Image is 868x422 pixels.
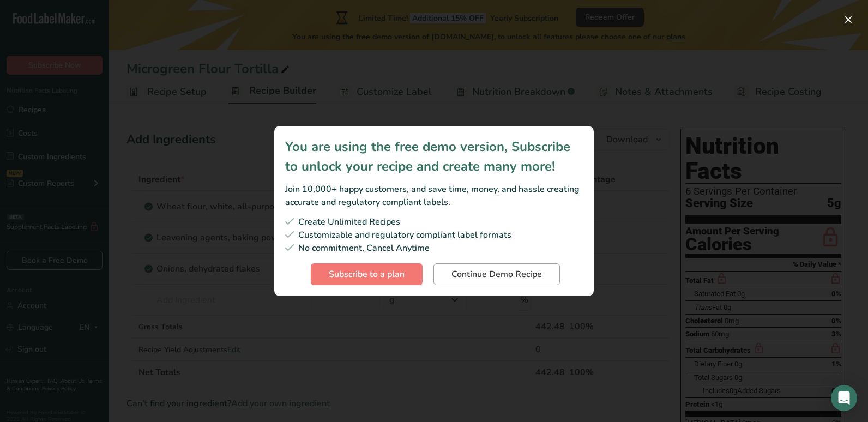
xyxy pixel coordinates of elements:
div: No commitment, Cancel Anytime [285,242,583,255]
div: Customizable and regulatory compliant label formats [285,228,583,242]
span: Subscribe to a plan [329,268,405,281]
button: Continue Demo Recipe [433,263,560,285]
div: Join 10,000+ happy customers, and save time, money, and hassle creating accurate and regulatory c... [285,183,583,209]
span: Continue Demo Recipe [451,268,542,281]
div: Open Intercom Messenger [831,385,857,411]
button: Subscribe to a plan [311,263,423,285]
div: Create Unlimited Recipes [285,215,583,228]
div: You are using the free demo version, Subscribe to unlock your recipe and create many more! [285,137,583,176]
